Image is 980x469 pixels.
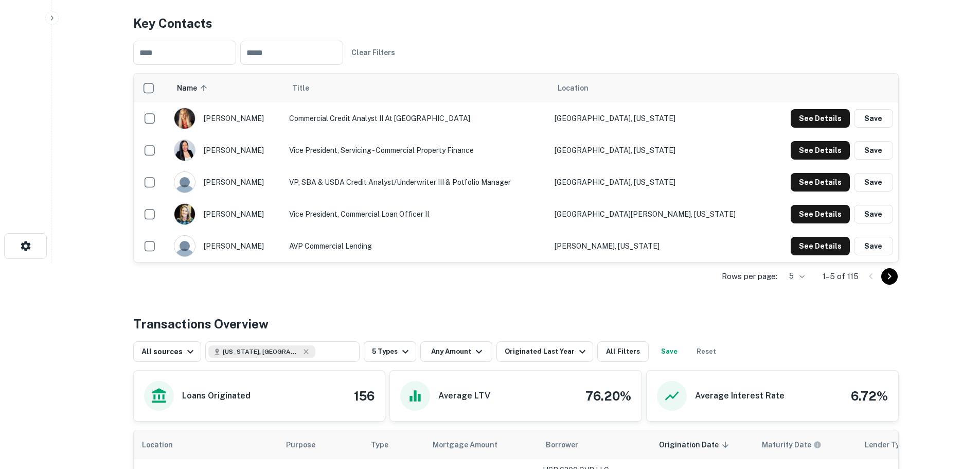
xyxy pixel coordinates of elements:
[284,74,550,102] th: Title
[174,204,195,224] img: 1661554546010
[549,74,769,102] th: Location
[538,430,651,459] th: Borrower
[278,430,363,459] th: Purpose
[284,230,550,262] td: AVP Commercial Lending
[854,205,893,223] button: Save
[549,198,769,230] td: [GEOGRAPHIC_DATA][PERSON_NAME], [US_STATE]
[823,270,859,283] p: 1–5 of 115
[174,235,278,257] div: [PERSON_NAME]
[791,205,850,223] button: See Details
[496,341,593,362] button: Originated Last Year
[791,173,850,192] button: See Details
[857,430,949,459] th: Lender Type
[865,439,908,451] span: Lender Type
[438,390,490,402] h6: Average LTV
[284,198,550,230] td: Vice President, Commercial Loan Officer II
[854,237,893,255] button: Save
[292,82,323,94] span: Title
[854,173,893,192] button: Save
[174,171,278,193] div: [PERSON_NAME]
[174,108,278,129] div: [PERSON_NAME]
[929,387,980,436] iframe: Chat Widget
[174,236,195,256] img: 9c8pery4andzj6ohjkjp54ma2
[177,82,210,94] span: Name
[286,439,329,451] span: Purpose
[371,439,388,451] span: Type
[133,315,269,333] h4: Transactions Overview
[174,172,195,193] img: 9c8pery4andzj6ohjkjp54ma2
[284,102,550,134] td: Commercial Credit Analyst II at [GEOGRAPHIC_DATA]
[854,109,893,128] button: Save
[354,387,375,405] h4: 156
[134,74,898,262] div: scrollable content
[433,439,511,451] span: Mortgage Amount
[585,387,631,405] h4: 76.20%
[549,102,769,134] td: [GEOGRAPHIC_DATA], [US_STATE]
[169,74,283,102] th: Name
[141,345,197,358] div: All sources
[133,341,201,362] button: All sources
[505,345,589,358] div: Originated Last Year
[549,166,769,198] td: [GEOGRAPHIC_DATA], [US_STATE]
[651,430,754,459] th: Origination Date
[762,439,811,450] h6: Maturity Date
[754,430,857,459] th: Maturity dates displayed may be estimated. Please contact the lender for the most accurate maturi...
[597,341,649,362] button: All Filters
[659,439,732,451] span: Origination Date
[881,268,898,285] button: Go to next page
[695,390,785,402] h6: Average Interest Rate
[223,347,300,356] span: [US_STATE], [GEOGRAPHIC_DATA]
[420,341,492,362] button: Any Amount
[364,341,416,362] button: 5 Types
[284,166,550,198] td: VP, SBA & USDA Credit Analyst/Underwriter III & Potfolio Manager
[851,387,888,405] h4: 6.72%
[142,439,186,451] span: Location
[284,134,550,166] td: Vice President, Servicing - Commercial Property Finance
[791,109,850,128] button: See Details
[174,203,278,225] div: [PERSON_NAME]
[722,270,777,283] p: Rows per page:
[690,341,723,362] button: Reset
[653,341,686,362] button: Save your search to get updates of matches that match your search criteria.
[791,141,850,160] button: See Details
[549,230,769,262] td: [PERSON_NAME], [US_STATE]
[781,269,806,284] div: 5
[791,237,850,255] button: See Details
[363,430,424,459] th: Type
[424,430,538,459] th: Mortgage Amount
[182,390,251,402] h6: Loans Originated
[762,439,822,450] div: Maturity dates displayed may be estimated. Please contact the lender for the most accurate maturi...
[174,140,278,161] div: [PERSON_NAME]
[549,134,769,166] td: [GEOGRAPHIC_DATA], [US_STATE]
[854,141,893,160] button: Save
[762,439,835,450] span: Maturity dates displayed may be estimated. Please contact the lender for the most accurate maturi...
[174,140,195,161] img: 1700242401938
[558,82,589,94] span: Location
[347,43,399,62] button: Clear Filters
[133,14,899,32] h4: Key Contacts
[134,430,278,459] th: Location
[546,439,578,451] span: Borrower
[174,108,195,129] img: 1537622765948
